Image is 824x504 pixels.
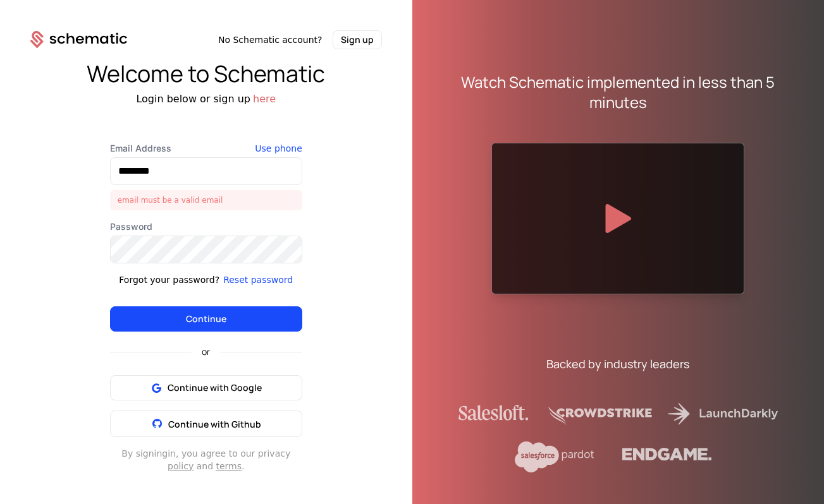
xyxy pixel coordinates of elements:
[110,306,302,332] button: Continue
[110,447,302,472] div: By signing in , you agree to our privacy and .
[110,142,302,155] label: Email Address
[110,375,302,400] button: Continue with Google
[333,30,382,49] button: Sign up
[168,418,261,430] span: Continue with Github
[255,142,302,155] button: Use phone
[546,355,689,373] div: Backed by industry leaders
[110,190,302,210] div: email must be a valid email
[253,92,276,107] button: here
[168,461,194,471] a: policy
[192,347,220,356] span: or
[218,33,323,46] span: No Schematic account?
[110,220,302,233] label: Password
[168,381,262,394] span: Continue with Google
[223,273,293,286] button: Reset password
[443,72,794,112] div: Watch Schematic implemented in less than 5 minutes
[119,273,219,286] div: Forgot your password?
[216,461,242,471] a: terms
[110,411,302,437] button: Continue with Github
